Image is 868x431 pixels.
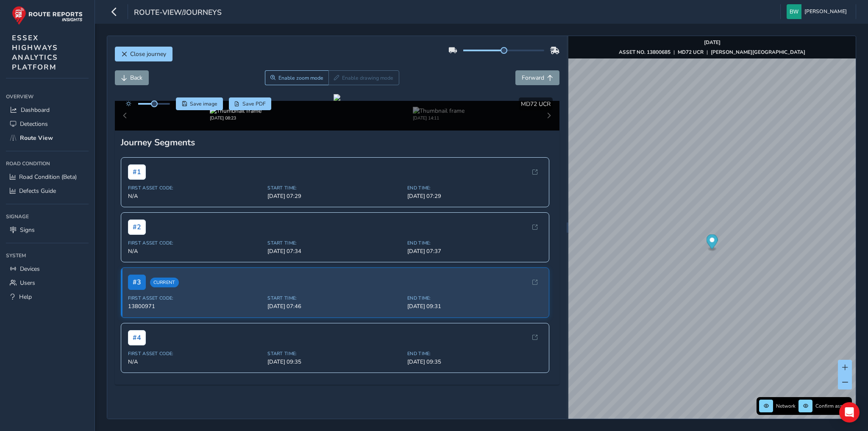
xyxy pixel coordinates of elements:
[707,234,718,252] div: Map marker
[6,184,89,198] a: Defects Guide
[128,164,146,180] span: # 1
[407,303,542,310] span: [DATE] 09:31
[267,358,402,366] span: [DATE] 09:35
[407,350,542,357] span: End Time:
[130,74,142,82] span: Back
[6,170,89,184] a: Road Condition (Beta)
[20,226,35,234] span: Signs
[804,4,847,19] span: [PERSON_NAME]
[242,100,266,107] span: Save PDF
[6,131,89,145] a: Route View
[267,185,402,191] span: Start Time:
[121,136,554,148] div: Journey Segments
[210,107,262,115] img: Thumbnail frame
[6,117,89,131] a: Detections
[711,49,805,56] strong: [PERSON_NAME][GEOGRAPHIC_DATA]
[20,120,48,128] span: Detections
[278,75,323,81] span: Enable zoom mode
[134,7,222,19] span: route-view/journeys
[128,275,146,290] span: # 3
[19,173,77,181] span: Road Condition (Beta)
[522,74,544,82] span: Forward
[265,70,329,85] button: Zoom
[407,185,542,191] span: End Time:
[407,240,542,246] span: End Time:
[130,50,166,58] span: Close journey
[267,350,402,357] span: Start Time:
[115,47,172,61] button: Close journey
[839,402,860,423] div: Open Intercom Messenger
[521,100,551,108] span: MD72 UCR
[20,265,40,273] span: Devices
[815,403,849,409] span: Confirm assets
[6,249,89,262] div: System
[128,295,263,301] span: First Asset Code:
[6,223,89,237] a: Signs
[150,278,179,287] span: Current
[19,187,56,195] span: Defects Guide
[128,350,263,357] span: First Asset Code:
[267,303,402,310] span: [DATE] 07:46
[407,192,542,200] span: [DATE] 07:29
[619,49,805,56] div: | |
[128,220,146,235] span: # 2
[19,293,32,301] span: Help
[787,4,801,19] img: diamond-layout
[6,210,89,223] div: Signage
[6,90,89,103] div: Overview
[21,106,50,114] span: Dashboard
[229,97,272,110] button: PDF
[413,107,465,115] img: Thumbnail frame
[6,103,89,117] a: Dashboard
[267,295,402,301] span: Start Time:
[267,240,402,246] span: Start Time:
[413,115,465,121] div: [DATE] 14:11
[12,6,83,25] img: rr logo
[128,303,263,310] span: 13800971
[190,100,217,107] span: Save image
[787,4,850,19] button: [PERSON_NAME]
[6,262,89,276] a: Devices
[210,115,262,121] div: [DATE] 08:23
[128,247,263,255] span: N/A
[20,279,35,287] span: Users
[267,247,402,255] span: [DATE] 07:34
[115,70,149,85] button: Back
[678,49,704,56] strong: MD72 UCR
[128,192,263,200] span: N/A
[407,358,542,366] span: [DATE] 09:35
[704,39,721,46] strong: [DATE]
[515,70,559,85] button: Forward
[176,97,223,110] button: Save
[128,240,263,246] span: First Asset Code:
[128,185,263,191] span: First Asset Code:
[6,290,89,304] a: Help
[407,247,542,255] span: [DATE] 07:37
[267,192,402,200] span: [DATE] 07:29
[20,134,53,142] span: Route View
[128,330,146,345] span: # 4
[128,358,263,366] span: N/A
[6,276,89,290] a: Users
[12,33,58,72] span: ESSEX HIGHWAYS ANALYTICS PLATFORM
[776,403,796,409] span: Network
[407,295,542,301] span: End Time:
[6,157,89,170] div: Road Condition
[619,49,670,56] strong: ASSET NO. 13800685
